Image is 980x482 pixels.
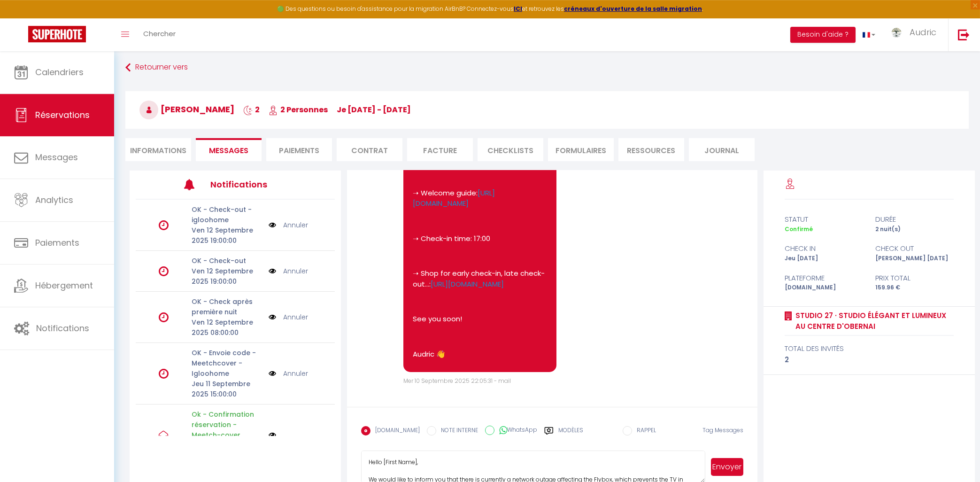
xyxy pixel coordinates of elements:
p: OK - Check-out [192,256,262,266]
div: check out [869,243,960,254]
span: Messages [35,151,78,163]
div: total des invités [785,343,954,354]
span: Notifications [36,322,89,334]
li: FORMULAIRES [548,138,614,161]
span: 2 Personnes [269,104,328,115]
label: WhatsApp [494,426,537,436]
a: créneaux d'ouverture de la salle migration [564,5,702,13]
label: Modèles [558,426,583,443]
img: ... [889,27,903,39]
span: je [DATE] - [DATE] [337,104,411,115]
p: OK - Check après première nuit [192,296,262,317]
p: OK - Check-out - igloohome [192,204,262,225]
p: ➝ Welcome guide: [413,188,547,209]
a: ... Audric [882,18,948,51]
div: [DOMAIN_NAME] [779,283,869,292]
div: check in [779,243,869,254]
img: NO IMAGE [269,220,276,230]
li: Contrat [337,138,402,161]
span: Confirmé [785,225,813,233]
span: [PERSON_NAME] [139,103,234,115]
li: Paiements [266,138,332,161]
div: Prix total [869,272,960,284]
a: Chercher [136,18,183,51]
a: Annuler [283,368,308,379]
img: Super Booking [28,26,86,42]
li: Journal [689,138,755,161]
img: NO IMAGE [269,312,276,322]
img: logout [958,29,970,40]
p: See you soon! [413,314,547,325]
span: Analytics [35,194,73,206]
div: Plateforme [779,272,869,284]
img: NO IMAGE [269,431,276,439]
span: Paiements [35,237,79,249]
a: [URL][DOMAIN_NAME] [413,188,495,209]
span: Hébergement [35,280,93,291]
label: [DOMAIN_NAME] [370,426,420,436]
h3: Notifications [210,174,293,195]
li: CHECKLISTS [478,138,543,161]
div: 2 [785,354,954,365]
span: Réservations [35,109,90,121]
span: Calendriers [35,66,84,78]
p: Ven 12 Septembre 2025 19:00:00 [192,225,262,246]
span: 2 [243,104,260,115]
button: Besoin d'aide ? [790,27,856,43]
a: [URL][DOMAIN_NAME] [431,279,504,289]
p: ➝ Check-in time: 17:00 [413,233,547,244]
li: Ressources [618,138,684,161]
button: Envoyer [711,458,743,476]
a: Studio 27 · Studio Élégant et Lumineux au Centre d'Obernai [792,310,954,332]
div: statut [779,214,869,225]
p: Jeu 11 Septembre 2025 15:00:00 [192,379,262,399]
span: Audric [910,26,936,38]
a: Retourner vers [125,59,969,76]
p: Audric 👋 [413,349,547,360]
li: Informations [125,138,191,161]
img: NO IMAGE [269,266,276,276]
a: Annuler [283,312,308,322]
a: Annuler [283,266,308,276]
p: ➝ Shop for early check-in, late check-out...: [413,268,547,289]
div: 159.96 € [869,283,960,292]
div: [PERSON_NAME] [DATE] [869,254,960,263]
p: Ven 12 Septembre 2025 19:00:00 [192,266,262,287]
a: ICI [514,5,522,13]
label: NOTE INTERNE [436,426,478,436]
a: Annuler [283,220,308,230]
p: Ven 12 Septembre 2025 08:00:00 [192,317,262,338]
label: RAPPEL [632,426,656,436]
img: NO IMAGE [269,368,276,379]
div: 2 nuit(s) [869,225,960,234]
span: Messages [209,145,248,156]
li: Facture [407,138,473,161]
div: durée [869,214,960,225]
span: Tag Messages [702,426,743,434]
p: Ok - Confirmation réservation - Meetch-cover [192,409,262,440]
span: Mer 10 Septembre 2025 22:05:31 - mail [403,377,511,385]
p: OK - Envoie code - Meetchcover - Igloohome [192,348,262,379]
span: Chercher [143,29,176,39]
button: Ouvrir le widget de chat LiveChat [8,4,36,32]
div: Jeu [DATE] [779,254,869,263]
